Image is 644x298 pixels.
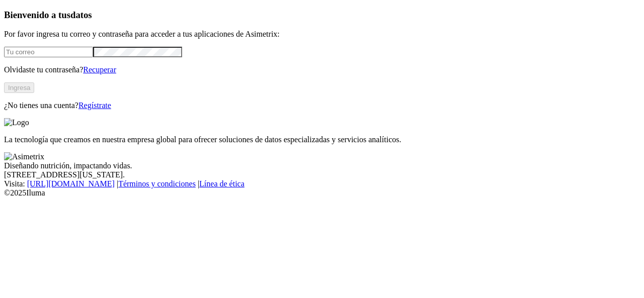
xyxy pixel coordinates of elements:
img: Asimetrix [4,152,44,161]
button: Ingresa [4,82,34,93]
p: La tecnología que creamos en nuestra empresa global para ofrecer soluciones de datos especializad... [4,135,640,144]
input: Tu correo [4,47,93,57]
div: © 2025 Iluma [4,188,640,197]
a: Línea de ética [199,179,245,188]
p: Por favor ingresa tu correo y contraseña para acceder a tus aplicaciones de Asimetrix: [4,30,640,39]
span: datos [70,10,92,20]
p: Olvidaste tu contraseña? [4,65,640,74]
img: Logo [4,118,29,127]
a: Recuperar [83,65,116,74]
a: Regístrate [78,101,111,110]
div: [STREET_ADDRESS][US_STATE]. [4,170,640,179]
div: Visita : | | [4,179,640,188]
div: Diseñando nutrición, impactando vidas. [4,161,640,170]
a: Términos y condiciones [118,179,196,188]
h3: Bienvenido a tus [4,10,640,21]
p: ¿No tienes una cuenta? [4,101,640,110]
a: [URL][DOMAIN_NAME] [27,179,115,188]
